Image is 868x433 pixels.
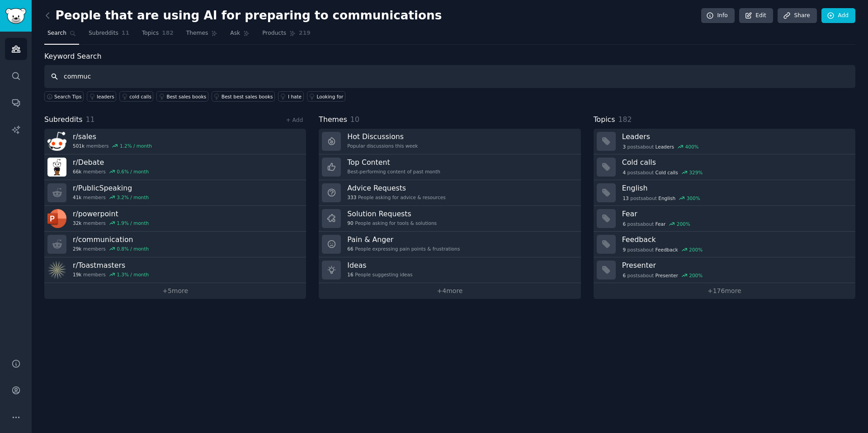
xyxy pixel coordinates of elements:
div: 200 % [689,272,703,279]
span: 6 [623,221,626,227]
img: Toastmasters [47,261,66,279]
a: Subreddits11 [85,26,132,45]
h3: r/ sales [73,132,152,141]
a: I hate [278,91,304,102]
img: Debate [47,158,66,177]
span: Leaders [656,144,674,150]
div: post s about [622,194,701,202]
a: Hot DiscussionsPopular discussions this week [319,129,580,154]
a: Info [701,8,735,23]
a: Topics182 [139,26,177,45]
span: 11 [122,29,129,37]
span: Search [47,29,66,37]
span: Topics [142,29,159,37]
div: 3.2 % / month [117,194,149,200]
h3: r/ Debate [73,158,149,167]
span: 41k [73,194,81,200]
h3: r/ communication [73,235,149,244]
a: r/communication29kmembers0.8% / month [44,232,306,257]
div: post s about [622,271,703,279]
h3: English [622,183,849,193]
span: 19k [73,271,81,278]
a: r/sales501kmembers1.2% / month [44,129,306,154]
h3: Leaders [622,132,849,141]
h3: r/ powerpoint [73,209,149,219]
span: Fear [656,221,666,227]
div: People expressing pain points & frustrations [347,246,460,252]
div: members [73,220,149,226]
a: Themes [183,26,221,45]
img: GummySearch logo [5,8,26,24]
span: 10 [350,115,359,124]
a: English13postsaboutEnglish300% [594,180,855,206]
span: Presenter [656,272,678,279]
span: Topics [594,114,615,126]
a: r/PublicSpeaking41kmembers3.2% / month [44,180,306,206]
div: post s about [622,246,703,254]
a: Share [778,8,816,23]
div: members [73,168,149,175]
a: leaders [87,91,116,102]
div: 200 % [677,221,690,227]
div: 0.8 % / month [117,246,149,252]
a: Solution Requests90People asking for tools & solutions [319,206,580,232]
h3: Fear [622,209,849,219]
a: r/Toastmasters19kmembers1.3% / month [44,257,306,283]
h3: Ideas [347,261,412,270]
a: r/powerpoint32kmembers1.9% / month [44,206,306,232]
div: 0.6 % / month [117,168,149,175]
h3: Top Content [347,158,440,167]
h3: r/ PublicSpeaking [73,183,149,193]
span: 9 [623,247,626,253]
div: People suggesting ideas [347,271,412,278]
h3: Pain & Anger [347,235,460,244]
div: leaders [97,93,114,100]
a: +176more [594,283,855,299]
span: 90 [347,220,353,226]
span: Themes [319,114,347,126]
div: members [73,194,149,200]
div: 300 % [687,195,700,201]
div: post s about [622,220,691,228]
label: Keyword Search [44,52,101,61]
a: Best sales books [156,91,208,102]
span: English [658,195,675,201]
div: 1.3 % / month [117,271,149,278]
h3: Presenter [622,261,849,270]
span: 29k [73,246,81,252]
span: 66 [347,246,353,252]
div: members [73,246,149,252]
span: 219 [299,29,311,37]
div: members [73,271,149,278]
a: Ideas16People suggesting ideas [319,257,580,283]
span: 32k [73,220,81,226]
div: Looking for [317,93,344,100]
h3: Solution Requests [347,209,437,219]
a: Fear6postsaboutFear200% [594,206,855,232]
span: 16 [347,271,353,278]
span: 11 [86,115,95,124]
div: 329 % [689,169,703,176]
span: 501k [73,143,85,149]
h2: People that are using AI for preparing to communications [44,9,442,23]
a: Top ContentBest-performing content of past month [319,154,580,180]
div: 200 % [689,247,703,253]
div: People asking for advice & resources [347,194,445,200]
a: +4more [319,283,580,299]
a: + Add [286,117,303,123]
h3: Feedback [622,235,849,244]
a: Leaders3postsaboutLeaders400% [594,129,855,154]
h3: Hot Discussions [347,132,418,141]
div: post s about [622,143,700,151]
a: cold calls [119,91,153,102]
a: Add [821,8,855,23]
span: 3 [623,144,626,150]
button: Search Tips [44,91,84,102]
div: 400 % [685,144,699,150]
span: Products [262,29,286,37]
a: Search [44,26,79,45]
span: 333 [347,194,356,200]
img: powerpoint [47,209,66,228]
h3: r/ Toastmasters [73,261,149,270]
span: Subreddits [44,114,83,126]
